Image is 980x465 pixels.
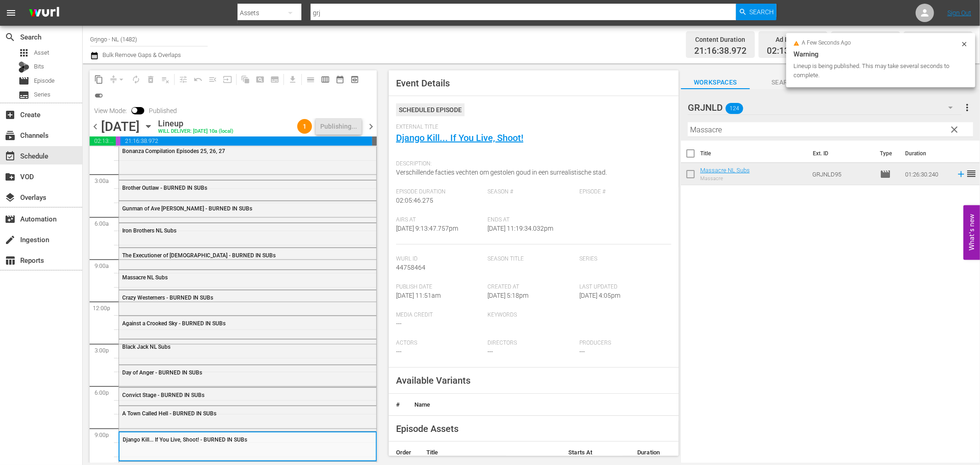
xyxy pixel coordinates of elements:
[396,312,483,319] span: Media Credit
[561,442,630,464] th: Starts At
[365,121,377,132] span: chevron_right
[101,51,181,58] span: Bulk Remove Gaps & Overlaps
[579,292,620,299] span: [DATE] 4:05pm
[488,348,493,355] span: ---
[122,227,176,234] span: Iron Brothers NL Subs
[396,423,459,434] span: Episode Assets
[5,32,16,43] span: search
[318,72,333,87] span: Week Calendar View
[396,264,425,271] span: 44758464
[5,234,16,245] span: create
[101,119,140,134] div: [DATE]
[900,141,955,166] th: Duration
[396,160,667,168] span: Description:
[158,72,173,87] span: Clear Lineup
[34,48,49,57] span: Asset
[407,394,679,416] th: Name
[18,47,29,58] span: Asset
[372,136,377,146] span: 00:14:29.789
[488,312,575,319] span: Keywords
[5,109,16,120] span: Create
[94,75,103,84] span: content_copy
[106,72,129,87] span: Remove Gaps & Overlaps
[122,295,213,301] span: Crazy Westerners - BURNED IN SUBs
[947,122,962,136] button: clear
[34,76,55,85] span: Episode
[389,442,419,464] th: Order
[396,375,470,386] span: Available Variants
[579,340,667,347] span: Producers
[18,62,29,73] div: Bits
[767,46,819,57] span: 02:13:43.706
[688,95,962,120] div: GRJNLD
[949,124,960,135] span: clear
[396,169,607,176] span: Verschillende facties vechten om gestolen goud in een surrealistische stad.
[630,442,679,464] th: Duration
[396,320,402,327] span: ---
[396,197,433,204] span: 02:05:46.275
[316,118,362,135] button: Publishing...
[396,103,465,116] div: Scheduled Episode
[122,274,168,281] span: Massacre NL Subs
[962,96,973,119] button: more_vert
[333,72,347,87] span: Month Calendar View
[90,136,116,146] span: 02:13:43.706
[173,70,191,88] span: Customize Events
[700,167,750,174] a: Massacre NL Subs
[681,77,750,88] span: Workspaces
[809,163,877,185] td: GRJNLD95
[488,188,575,196] span: Season #
[297,123,312,130] span: 1
[5,214,16,225] span: Automation
[143,72,158,87] span: Select an event to delete
[767,33,819,46] div: Ad Duration
[396,225,458,232] span: [DATE] 9:13:47.757pm
[488,225,554,232] span: [DATE] 11:19:34.032pm
[389,394,407,416] th: #
[131,107,138,113] span: Toggle to switch from Published to Draft view.
[350,75,359,84] span: preview_outlined
[956,169,966,179] svg: Add to Schedule
[947,9,971,17] a: Sign Out
[122,369,202,376] span: Day of Anger - BURNED IN SUBs
[488,340,575,347] span: Directors
[802,40,851,47] span: a few seconds ago
[793,49,968,60] div: Warning
[579,348,585,355] span: ---
[694,46,747,57] span: 21:16:38.972
[963,205,980,260] button: Open Feedback Widget
[34,62,44,71] span: Bits
[807,141,875,166] th: Ext. ID
[120,136,372,146] span: 21:16:38.972
[700,176,750,181] div: Massacre
[579,255,667,263] span: Series
[5,130,16,141] span: Channels
[320,118,357,135] div: Publishing...
[396,124,667,131] span: External Title
[91,88,106,103] span: 24 hours Lineup View is ON
[579,284,667,291] span: Last Updated
[5,255,16,266] span: table_chart
[122,392,204,398] span: Convict Stage - BURNED IN SUBs
[335,75,345,84] span: date_range_outlined
[158,119,233,129] div: Lineup
[488,255,575,263] span: Season Title
[750,4,774,20] span: Search
[396,188,483,196] span: Episode Duration
[488,292,529,299] span: [DATE] 5:18pm
[122,410,216,417] span: A Town Called Hell - BURNED IN SUBs
[396,78,450,89] span: Event Details
[793,62,958,80] div: Lineup is being published. This may take several seconds to complete.
[5,192,16,203] span: layers
[902,163,952,185] td: 01:26:30.240
[5,151,16,162] span: Schedule
[880,169,891,180] span: Episode
[122,205,252,212] span: Gunman of Ave [PERSON_NAME] - BURNED IN SUBs
[396,292,441,299] span: [DATE] 11:51am
[6,7,17,18] span: menu
[694,33,747,46] div: Content Duration
[122,148,225,154] span: Bonanza Compilation Episodes 25, 26, 27
[419,442,561,464] th: Title
[396,284,483,291] span: Publish Date
[321,75,330,84] span: calendar_view_week_outlined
